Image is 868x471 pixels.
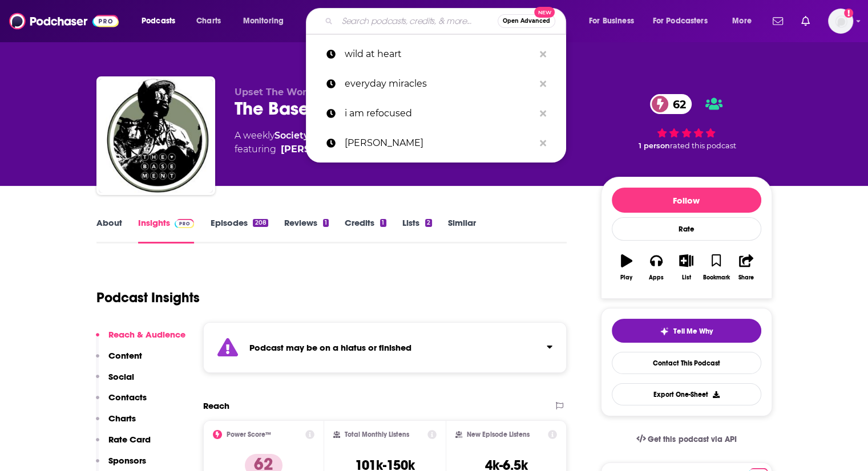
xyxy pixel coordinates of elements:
button: tell me why sparkleTell Me Why [612,319,761,343]
strong: Podcast may be on a hiatus or finished [249,342,411,353]
span: More [732,13,752,29]
button: Follow [612,188,761,213]
div: Apps [649,274,664,281]
span: For Podcasters [653,13,708,29]
button: Charts [96,413,136,434]
h2: Reach [203,400,229,411]
div: Bookmark [703,274,729,281]
svg: Add a profile image [844,9,853,18]
button: Content [96,350,142,371]
button: List [671,247,701,288]
a: [PERSON_NAME] [306,128,566,158]
button: Share [731,247,761,288]
span: New [534,7,555,18]
div: A weekly podcast [235,129,399,156]
a: Reviews1 [284,217,329,243]
div: Rate [612,217,761,241]
a: Get this podcast via API [627,425,746,453]
p: everyday miracles [345,69,534,99]
span: Charts [196,13,221,29]
a: Credits1 [345,217,386,243]
div: Play [620,274,632,281]
a: Show notifications dropdown [797,11,814,31]
a: Lists2 [402,217,432,243]
a: 62 [650,94,692,114]
button: Play [612,247,641,288]
button: open menu [724,12,766,30]
p: Contacts [108,392,147,403]
div: 208 [253,219,268,227]
span: rated this podcast [670,141,736,150]
span: 1 person [639,141,670,150]
a: everyday miracles [306,69,566,99]
div: List [682,274,691,281]
div: Share [738,274,754,281]
img: tell me why sparkle [660,327,669,336]
span: Get this podcast via API [648,435,736,444]
input: Search podcasts, credits, & more... [337,12,498,30]
img: Podchaser Pro [175,219,195,228]
h1: Podcast Insights [96,289,200,306]
div: 1 [323,219,329,227]
section: Click to expand status details [203,322,567,373]
span: featuring [235,143,399,156]
button: Export One-Sheet [612,383,761,405]
img: The Basement with Tim Ross [99,79,213,193]
span: Tell Me Why [673,327,713,336]
p: Sponsors [108,455,146,466]
a: [PERSON_NAME] [281,143,362,156]
span: Logged in as shcarlos [828,9,853,34]
h2: Total Monthly Listens [345,431,409,438]
span: Upset The World Studios [235,87,354,98]
button: open menu [235,12,298,30]
h2: Power Score™ [227,431,271,438]
div: Search podcasts, credits, & more... [317,8,577,34]
button: Show profile menu [828,9,853,34]
button: open menu [645,12,724,30]
a: Episodes208 [210,217,268,243]
span: Podcasts [142,13,175,29]
p: Social [108,371,134,382]
button: Contacts [96,392,147,413]
div: 1 [380,219,386,227]
span: 62 [661,94,692,114]
p: i am refocused [345,99,534,128]
a: About [96,217,122,243]
p: Charts [108,413,136,424]
a: Contact This Podcast [612,352,761,374]
a: Similar [448,217,476,243]
h2: New Episode Listens [467,431,530,438]
p: Rate Card [108,434,151,445]
button: Apps [641,247,671,288]
button: open menu [581,12,648,30]
button: Reach & Audience [96,329,185,350]
span: For Business [589,13,634,29]
p: Content [108,350,142,361]
button: Bookmark [701,247,731,288]
button: Open AdvancedNew [498,14,555,28]
img: User Profile [828,9,853,34]
button: Rate Card [96,434,151,455]
a: InsightsPodchaser Pro [138,217,195,243]
p: nicholas john [345,128,534,158]
span: Open Advanced [503,18,550,24]
a: wild at heart [306,39,566,69]
img: Podchaser - Follow, Share and Rate Podcasts [9,10,119,32]
button: Social [96,371,134,392]
span: Monitoring [243,13,284,29]
a: Show notifications dropdown [768,11,788,31]
div: 2 [425,219,432,227]
a: Charts [189,12,228,30]
p: Reach & Audience [108,329,185,340]
button: open menu [134,12,190,30]
a: Society [274,130,309,141]
p: wild at heart [345,39,534,69]
a: i am refocused [306,99,566,128]
div: 62 1 personrated this podcast [601,87,772,157]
